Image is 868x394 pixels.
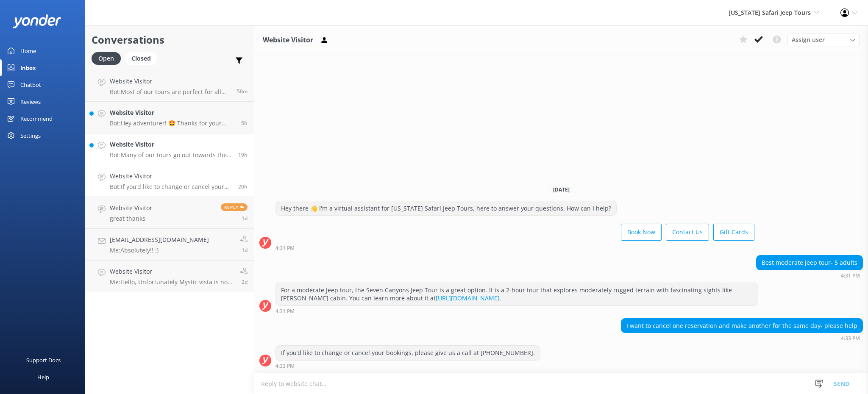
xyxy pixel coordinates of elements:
h3: Website Visitor [263,35,313,46]
div: Support Docs [26,352,61,369]
div: Chatbot [20,76,41,93]
p: Bot: Most of our tours are perfect for all ages, including kids aged [DEMOGRAPHIC_DATA]. Dependin... [110,88,231,96]
div: Closed [125,52,157,65]
h4: Website Visitor [110,267,234,276]
a: Closed [125,53,161,63]
a: Open [92,53,125,63]
strong: 4:33 PM [275,363,295,369]
h4: Website Visitor [110,140,232,149]
div: Reviews [20,93,41,110]
span: Sep 30 2025 05:30pm (UTC -07:00) America/Phoenix [238,151,248,158]
div: Home [20,42,36,59]
h4: Website Visitor [110,108,235,117]
p: Me: Hello, Unfortunately Mystic vista is not a stop on the Vortex tour. - Thanks! -[GEOGRAPHIC_DATA] [110,278,234,286]
h4: [EMAIL_ADDRESS][DOMAIN_NAME] [110,235,209,244]
button: Contact Us [666,224,709,241]
a: Website VisitorBot:Most of our tours are perfect for all ages, including kids aged [DEMOGRAPHIC_D... [85,70,254,102]
div: Sep 30 2025 04:33pm (UTC -07:00) America/Phoenix [621,335,863,341]
div: Inbox [20,59,36,76]
button: Gift Cards [713,224,754,241]
div: For a moderate Jeep tour, the Seven Canyons Jeep Tour is a great option. It is a 2-hour tour that... [276,283,758,305]
span: [US_STATE] Safari Jeep Tours [729,8,811,17]
strong: 4:33 PM [841,336,860,341]
div: Recommend [20,110,53,127]
span: [DATE] [548,186,575,193]
h4: Website Visitor [110,203,152,213]
strong: 4:31 PM [275,309,295,314]
span: Sep 29 2025 09:03am (UTC -07:00) America/Phoenix [242,278,248,286]
div: Open [92,52,121,65]
div: If you’d like to change or cancel your bookings, please give us a call at [PHONE_NUMBER]. [276,346,540,360]
span: Sep 30 2025 12:57pm (UTC -07:00) America/Phoenix [242,215,248,222]
p: Bot: Many of our tours go out towards the end of the day. The best tours for exploring [GEOGRAPHI... [110,151,232,159]
div: Hey there 👋 I'm a virtual assistant for [US_STATE] Safari Jeep Tours, here to answer your questio... [276,201,616,216]
p: Bot: If you’d like to change or cancel your bookings, please give us a call at [PHONE_NUMBER]. [110,183,232,191]
span: Sep 30 2025 12:53pm (UTC -07:00) America/Phoenix [242,247,248,254]
span: Sep 30 2025 04:33pm (UTC -07:00) America/Phoenix [238,183,248,190]
div: Sep 30 2025 04:31pm (UTC -07:00) America/Phoenix [275,245,754,251]
div: I want to cancel one reservation and make another for the same day- please help [621,319,862,333]
h2: Conversations [92,32,248,48]
h4: Website Visitor [110,172,232,181]
a: Website VisitorBot:If you’d like to change or cancel your bookings, please give us a call at [PHO... [85,165,254,197]
a: [EMAIL_ADDRESS][DOMAIN_NAME]Me:Absolutely!! :)1d [85,229,254,261]
div: Sep 30 2025 04:31pm (UTC -07:00) America/Phoenix [275,308,758,314]
div: Sep 30 2025 04:31pm (UTC -07:00) America/Phoenix [756,272,863,278]
button: Book Now [621,224,662,241]
a: Website Visitorgreat thanksReply1d [85,197,254,229]
h4: Website Visitor [110,77,231,86]
img: yonder-white-logo.png [13,14,61,28]
a: Website VisitorBot:Many of our tours go out towards the end of the day. The best tours for explor... [85,133,254,165]
p: great thanks [110,215,152,222]
div: Assign User [787,33,860,47]
span: Oct 01 2025 07:56am (UTC -07:00) America/Phoenix [241,119,248,127]
div: Help [37,369,49,386]
strong: 4:31 PM [841,273,860,278]
div: Settings [20,127,41,144]
span: Oct 01 2025 12:06pm (UTC -07:00) America/Phoenix [237,88,248,95]
span: Reply [221,203,248,211]
a: Website VisitorMe:Hello, Unfortunately Mystic vista is not a stop on the Vortex tour. - Thanks! -... [85,261,254,292]
div: Sep 30 2025 04:33pm (UTC -07:00) America/Phoenix [275,363,540,369]
strong: 4:31 PM [275,246,295,251]
p: Bot: Hey adventurer! 🤩 Thanks for your message, we'll get back to you as soon as we can. You're a... [110,119,235,127]
span: Assign user [792,35,825,44]
p: Me: Absolutely!! :) [110,247,209,254]
div: Best moderate jeep tour- 5 adults [757,255,862,270]
a: [URL][DOMAIN_NAME]. [436,294,501,302]
a: Website VisitorBot:Hey adventurer! 🤩 Thanks for your message, we'll get back to you as soon as we... [85,102,254,133]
